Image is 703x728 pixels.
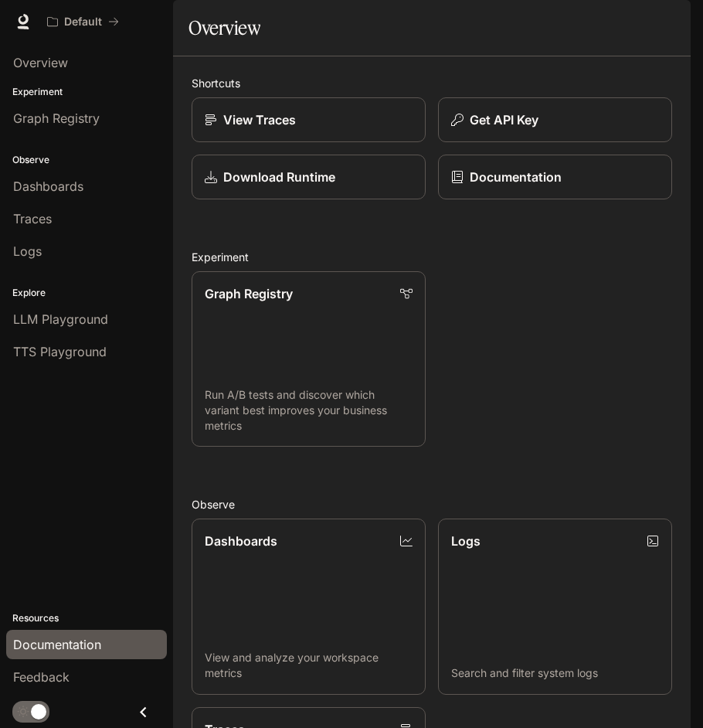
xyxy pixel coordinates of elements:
button: Get API Key [438,97,672,142]
p: Dashboards [205,532,277,550]
p: Run A/B tests and discover which variant best improves your business metrics [205,387,413,434]
p: View and analyze your workspace metrics [205,650,413,681]
h1: Overview [188,12,260,43]
a: Download Runtime [192,155,426,199]
h2: Observe [192,496,672,512]
button: All workspaces [40,6,126,37]
p: Download Runtime [223,168,335,186]
p: View Traces [223,111,296,129]
h2: Shortcuts [192,75,672,91]
p: Search and filter system logs [451,665,659,681]
a: DashboardsView and analyze your workspace metrics [192,519,426,694]
p: Graph Registry [205,284,293,303]
a: Documentation [438,155,672,199]
p: Get API Key [470,111,538,129]
a: View Traces [192,97,426,142]
p: Logs [451,532,481,550]
p: Default [64,15,102,29]
h2: Experiment [192,249,672,265]
a: LogsSearch and filter system logs [438,519,672,694]
a: Graph RegistryRun A/B tests and discover which variant best improves your business metrics [192,271,426,447]
p: Documentation [470,168,562,186]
